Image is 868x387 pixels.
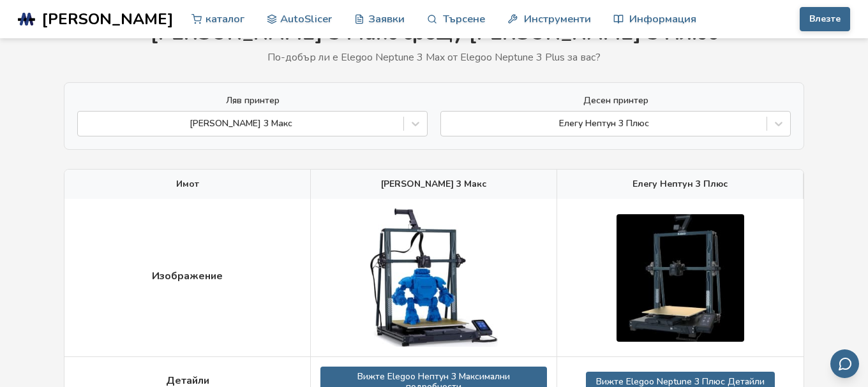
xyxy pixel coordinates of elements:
input: Елегу Нептун 3 Плюс [447,119,450,129]
button: Влезте [800,7,850,31]
img: Елегу Нептун 3 Плюс [617,214,744,342]
img: Елегу Нептун 3 Макс [370,208,498,346]
span: Изображение [152,270,223,282]
span: [PERSON_NAME] [41,10,174,28]
span: Елегу Нептун 3 Плюс [632,179,728,189]
span: Детайли [166,375,209,386]
input: [PERSON_NAME] 3 Макс [84,119,87,129]
button: Изпращане на обратна връзка по имейл [830,349,859,378]
label: Десен принтер [440,96,791,106]
label: Ляв принтер [77,96,428,106]
span: Имот [176,179,199,189]
span: [PERSON_NAME] 3 Макс [381,179,486,189]
h1: [PERSON_NAME] 3 Макс срещу [PERSON_NAME] 3 Плюс [64,22,804,45]
p: По-добър ли е Elegoo Neptune 3 Max от Elegoo Neptune 3 Plus за вас? [64,52,804,63]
